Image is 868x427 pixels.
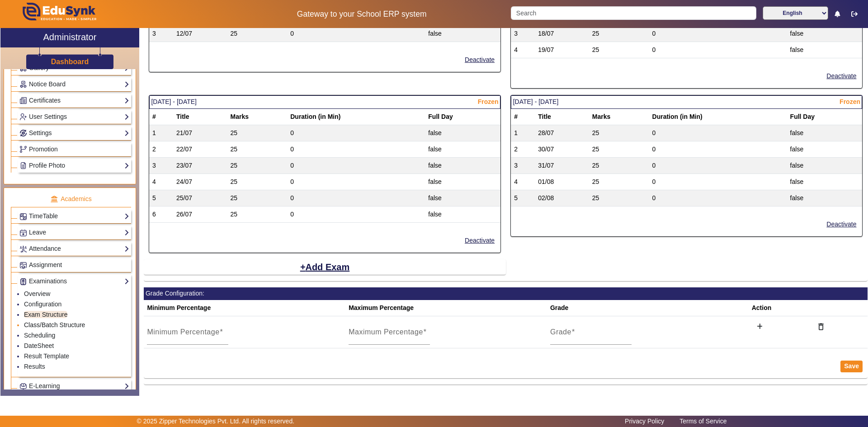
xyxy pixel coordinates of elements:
[511,190,535,206] td: 5
[173,141,227,157] td: 22/07
[535,141,589,157] td: 30/07
[425,125,500,141] td: false
[535,190,589,206] td: 02/08
[826,219,857,230] button: Deactivate
[535,125,589,141] td: 28/07
[511,109,535,125] th: #
[787,109,863,125] th: Full Day
[50,195,58,203] img: academic.png
[425,25,500,42] td: false
[840,97,860,107] span: Frozen
[173,125,227,141] td: 21/07
[535,174,589,190] td: 01/08
[29,261,62,268] span: Assignment
[535,25,589,42] td: 18/07
[787,174,863,190] td: false
[287,25,425,42] td: 0
[547,300,749,316] th: Grade
[227,190,288,206] td: 25
[511,6,756,20] input: Search
[787,125,863,141] td: false
[51,57,90,66] a: Dashboard
[425,141,500,157] td: false
[816,322,826,331] mat-icon: delete_outline
[589,141,649,157] td: 25
[589,42,649,58] td: 25
[787,141,863,157] td: false
[749,300,808,316] th: Action
[147,328,219,336] mat-label: Minimum Percentage
[589,109,649,125] th: Marks
[425,174,500,190] td: false
[227,157,288,174] td: 25
[550,330,632,341] input: Grade
[149,206,173,222] td: 6
[222,9,501,19] h5: Gateway to your School ERP system
[649,141,787,157] td: 0
[173,206,227,222] td: 26/07
[227,174,288,190] td: 25
[589,190,649,206] td: 25
[589,174,649,190] td: 25
[787,190,863,206] td: false
[478,97,499,107] span: Frozen
[649,25,787,42] td: 0
[787,25,863,42] td: false
[287,190,425,206] td: 0
[24,363,45,370] a: Results
[24,300,61,308] a: Configuration
[589,125,649,141] td: 25
[227,109,288,125] th: Marks
[787,157,863,174] td: false
[149,95,500,109] mat-card-header: [DATE] - [DATE]
[787,42,863,58] td: false
[24,321,85,328] a: Class/Batch Structure
[287,141,425,157] td: 0
[287,109,425,125] th: Duration (in Min)
[137,417,295,426] p: © 2025 Zipper Technologies Pvt. Ltd. All rights reserved.
[511,141,535,157] td: 2
[511,95,862,109] mat-card-header: [DATE] - [DATE]
[345,300,547,316] th: Maximum Percentage
[19,260,129,270] a: Assignment
[511,125,535,141] td: 1
[535,157,589,174] td: 31/07
[349,328,423,336] mat-label: Maximum Percentage
[149,157,173,174] td: 3
[287,125,425,141] td: 0
[425,206,500,222] td: false
[425,109,500,125] th: Full Day
[149,190,173,206] td: 5
[649,174,787,190] td: 0
[144,300,345,316] th: Minimum Percentage
[425,157,500,174] td: false
[425,190,500,206] td: false
[19,144,129,155] a: Promotion
[511,157,535,174] td: 3
[149,141,173,157] td: 2
[173,109,227,125] th: Title
[20,262,27,269] img: Assignments.png
[24,342,54,349] a: DateSheet
[173,174,227,190] td: 24/07
[649,157,787,174] td: 0
[149,25,173,42] td: 3
[287,174,425,190] td: 0
[620,415,669,427] a: Privacy Policy
[149,125,173,141] td: 1
[535,109,589,125] th: Title
[464,54,495,66] button: Deactivate
[24,290,50,297] a: Overview
[464,235,495,246] button: Deactivate
[840,361,863,372] button: Save
[227,25,288,42] td: 25
[149,109,173,125] th: #
[649,42,787,58] td: 0
[589,25,649,42] td: 25
[511,42,535,58] td: 4
[173,190,227,206] td: 25/07
[24,311,67,318] a: Exam Structure
[20,146,27,153] img: Branchoperations.png
[299,259,351,275] button: Add Exam
[511,174,535,190] td: 4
